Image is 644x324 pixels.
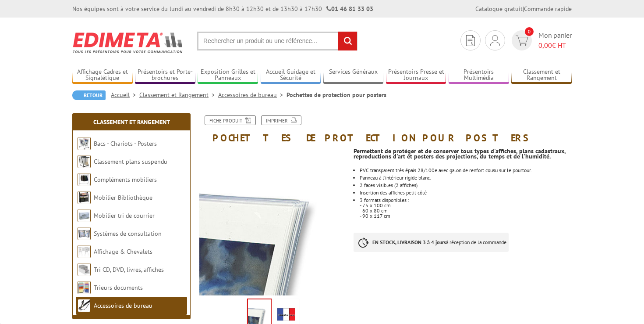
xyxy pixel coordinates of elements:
img: Mobilier tri de courrier [78,209,91,222]
a: Catalogue gratuit [475,5,523,13]
img: devis rapide [466,35,475,46]
a: Bacs - Chariots - Posters [94,140,157,148]
a: Mobilier tri de courrier [94,212,155,220]
img: Affichage & Chevalets [78,245,91,258]
span: Mon panier [538,30,572,50]
input: Rechercher un produit ou une référence... [197,32,357,50]
a: Présentoirs Presse et Journaux [386,68,446,83]
img: Accessoires de bureau [78,299,91,312]
img: Compléments mobiliers [78,173,91,186]
a: Classement et Rangement [511,68,572,83]
a: Présentoirs Multimédia [449,68,509,83]
img: Tri CD, DVD, livres, affiches [78,263,91,276]
a: Commande rapide [524,5,572,13]
li: Panneau à l’intérieur rigide blanc. [360,175,572,180]
p: 2 faces visibles (2 affiches) [360,183,572,188]
strong: 01 46 81 33 03 [326,5,373,13]
a: devis rapide 0 Mon panier 0,00€ HT [510,30,572,50]
a: Compléments mobiliers [94,176,157,184]
div: - 60 x 80 cm [360,208,572,213]
div: | [475,4,572,13]
a: Accueil [111,91,139,99]
span: 0,00 [538,41,552,50]
a: Fiche produit [205,115,256,125]
img: Bacs - Chariots - Posters [78,137,91,150]
a: Affichage Cadres et Signalétique [72,68,133,83]
a: Tri CD, DVD, livres, affiches [94,266,164,274]
a: Présentoirs et Porte-brochures [135,68,195,83]
a: Affichage & Chevalets [94,248,152,256]
div: Nos équipes sont à votre service du lundi au vendredi de 8h30 à 12h30 et de 13h30 à 17h30 [72,4,373,13]
a: Exposition Grilles et Panneaux [198,68,258,83]
a: Classement et Rangement [93,118,170,126]
a: Services Généraux [323,68,384,83]
div: - 75 x 100 cm [360,203,572,208]
a: Classement plans suspendu [94,158,167,166]
strong: Permettent de protéger et de conserver tous types d'affiches, plans cadastraux, reproductions d'a... [354,147,566,160]
a: Retour [72,90,106,100]
div: 3 formats disponibles : [360,198,572,203]
input: rechercher [338,32,357,50]
img: devis rapide [490,35,500,46]
img: devis rapide [516,36,528,46]
a: Systèmes de consultation [94,230,162,238]
img: Trieurs documents [78,281,91,294]
strong: EN STOCK, LIVRAISON 3 à 4 jours [372,239,446,245]
img: Systèmes de consultation [78,227,91,240]
img: Classement plans suspendu [78,155,91,168]
a: Trieurs documents [94,284,143,292]
p: à réception de la commande [354,233,509,252]
img: Edimeta [72,26,184,59]
span: 0 [525,27,534,36]
img: Mobilier Bibliothèque [78,191,91,204]
span: € HT [538,40,572,50]
a: Classement et Rangement [139,91,218,99]
img: pp7510_pochettes_de_protection_pour_posters_75x100cm.jpg [199,148,347,295]
a: Accueil Guidage et Sécurité [261,68,321,83]
div: - 90 x 117 cm [360,213,572,219]
a: Mobilier Bibliothèque [94,194,152,202]
li: Insertion des affiches petit côté [360,190,572,195]
a: Accessoires de bureau [218,91,287,99]
li: PVC transparent très épais 28/100e avec galon de renfort cousu sur le pourtour. [360,168,572,173]
li: Pochettes de protection pour posters [287,90,386,99]
a: Imprimer [261,115,301,125]
a: Accessoires de bureau [94,302,152,310]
